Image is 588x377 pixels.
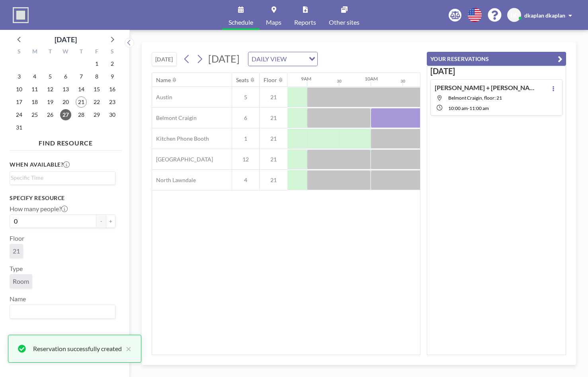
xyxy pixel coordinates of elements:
span: Belmont Craigin [152,114,197,122]
label: Floor [10,234,24,242]
span: 10:00 AM [448,105,468,111]
span: Sunday, August 3, 2025 [14,71,25,82]
div: Reservation successfully created [33,344,122,353]
span: 21 [260,177,287,184]
span: Wednesday, August 27, 2025 [60,109,71,120]
div: Search for option [10,305,115,318]
span: Saturday, August 30, 2025 [107,109,118,120]
span: Reports [294,19,316,26]
span: Tuesday, August 19, 2025 [45,96,56,108]
span: - [468,105,469,111]
span: Saturday, August 2, 2025 [107,58,118,69]
span: Tuesday, August 26, 2025 [45,109,56,120]
h3: [DATE] [430,66,563,76]
span: Friday, August 8, 2025 [91,71,102,82]
h3: Specify resource [10,194,115,202]
label: Type [10,265,23,273]
span: 21 [260,135,287,142]
span: Monday, August 18, 2025 [29,96,40,108]
span: Other sites [329,19,359,26]
div: T [43,47,58,57]
div: Name [156,77,171,84]
span: Belmont Craigin, floor: 21 [448,95,502,101]
div: Floor [264,77,277,84]
img: organization-logo [13,7,29,23]
div: M [27,47,43,57]
span: 21 [260,156,287,163]
div: S [104,47,120,57]
span: 11:00 AM [469,105,489,111]
div: W [58,47,74,57]
span: 21 [260,114,287,122]
span: 21 [260,94,287,101]
div: 9AM [301,76,311,82]
span: Friday, August 22, 2025 [91,96,102,108]
div: S [12,47,27,57]
span: Thursday, August 21, 2025 [76,96,87,108]
span: Monday, August 11, 2025 [29,84,40,95]
span: 1 [232,135,259,142]
span: Schedule [229,19,253,26]
button: YOUR RESERVATIONS [427,52,566,66]
span: Thursday, August 7, 2025 [76,71,87,82]
span: 4 [232,177,259,184]
span: Austin [152,94,172,101]
span: 6 [232,114,259,122]
span: 5 [232,94,259,101]
h4: [PERSON_NAME] + [PERSON_NAME] [435,84,534,92]
span: Monday, August 4, 2025 [29,71,40,82]
span: Maps [266,19,281,26]
button: close [122,344,131,353]
input: Search for option [11,173,111,182]
div: 30 [337,79,342,84]
span: Wednesday, August 13, 2025 [60,84,71,95]
h4: FIND RESOURCE [10,136,122,147]
span: Saturday, August 16, 2025 [107,84,118,95]
div: 30 [400,79,405,84]
div: T [73,47,89,57]
span: DD [510,12,518,19]
span: Sunday, August 31, 2025 [14,122,25,133]
div: Search for option [248,52,317,66]
label: Name [10,295,26,303]
span: [GEOGRAPHIC_DATA] [152,156,213,163]
span: Monday, August 25, 2025 [29,109,40,120]
input: Search for option [289,54,304,64]
button: - [96,214,106,228]
span: DAILY VIEW [250,54,288,64]
span: Saturday, August 23, 2025 [107,96,118,108]
div: [DATE] [55,34,77,45]
div: F [89,47,104,57]
span: [DATE] [208,53,240,65]
span: Wednesday, August 20, 2025 [60,96,71,108]
span: 21 [13,247,20,255]
span: Saturday, August 9, 2025 [107,71,118,82]
button: + [106,214,115,228]
span: Thursday, August 28, 2025 [76,109,87,120]
span: Sunday, August 10, 2025 [14,84,25,95]
span: Kitchen Phone Booth [152,135,209,142]
span: Friday, August 29, 2025 [91,109,102,120]
span: Friday, August 1, 2025 [91,58,102,69]
div: Search for option [10,172,115,184]
span: Sunday, August 24, 2025 [14,109,25,120]
label: How many people? [10,205,68,213]
span: Tuesday, August 5, 2025 [45,71,56,82]
input: Search for option [11,306,111,317]
span: Room [13,277,29,285]
span: Wednesday, August 6, 2025 [60,71,71,82]
div: Seats [236,77,249,84]
span: Sunday, August 17, 2025 [14,96,25,108]
span: Thursday, August 14, 2025 [76,84,87,95]
div: 10AM [365,76,378,82]
span: dkaplan dkaplan [524,12,565,19]
span: North Lawndale [152,177,196,184]
span: Tuesday, August 12, 2025 [45,84,56,95]
button: [DATE] [152,52,177,66]
span: Friday, August 15, 2025 [91,84,102,95]
span: 12 [232,156,259,163]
